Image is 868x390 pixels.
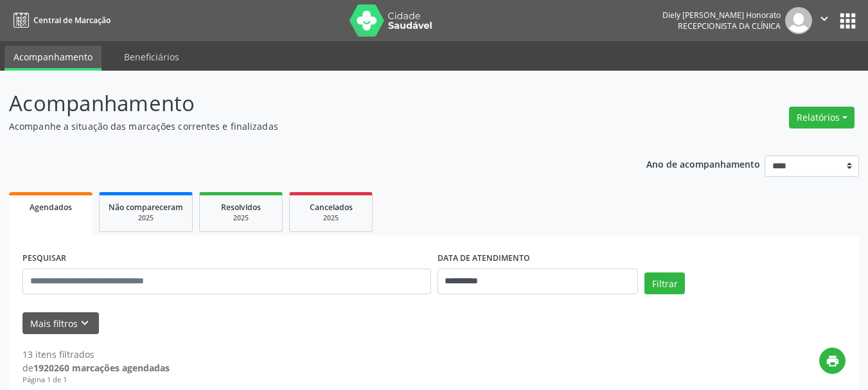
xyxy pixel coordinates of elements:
button:  [812,7,837,34]
button: apps [837,10,859,32]
i: print [826,354,840,368]
div: 2025 [109,213,183,223]
label: PESQUISAR [22,249,66,269]
a: Central de Marcação [9,10,111,31]
a: Acompanhamento [4,46,102,71]
button: Relatórios [789,107,855,129]
span: Recepcionista da clínica [678,21,781,31]
span: Cancelados [310,202,353,213]
p: Acompanhamento [9,87,604,120]
span: Agendados [30,202,72,213]
button: Mais filtroskeyboard_arrow_down [22,312,99,335]
span: Resolvidos [221,202,261,213]
label: DATA DE ATENDIMENTO [438,249,530,269]
div: 13 itens filtrados [22,348,170,361]
i:  [817,12,831,26]
img: img [785,7,812,34]
p: Ano de acompanhamento [646,155,760,172]
p: Acompanhe a situação das marcações correntes e finalizadas [9,120,604,133]
i: keyboard_arrow_down [78,316,92,330]
div: de [22,361,170,375]
div: Diely [PERSON_NAME] Honorato [662,10,781,21]
button: Filtrar [644,272,685,294]
div: Página 1 de 1 [22,375,170,386]
button: print [819,348,846,374]
span: Não compareceram [109,202,183,213]
a: Beneficiários [115,46,188,68]
div: 2025 [209,213,273,223]
span: Central de Marcação [33,15,111,26]
div: 2025 [299,213,363,223]
strong: 1920260 marcações agendadas [33,362,170,374]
